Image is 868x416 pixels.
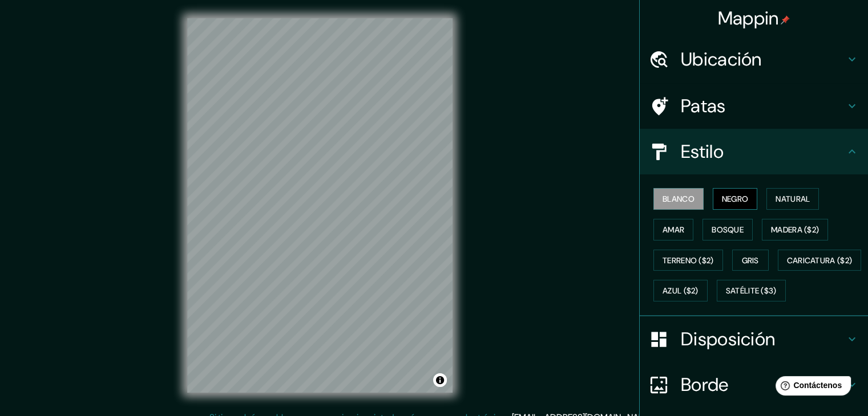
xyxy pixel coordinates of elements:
font: Bosque [712,225,744,235]
font: Caricatura ($2) [787,255,853,266]
button: Terreno ($2) [653,250,723,271]
font: Borde [681,373,729,397]
button: Activar o desactivar atribución [433,373,447,387]
div: Disposición [640,316,868,362]
font: Ubicación [681,47,762,71]
button: Natural [766,188,819,210]
font: Mappin [718,6,779,30]
div: Borde [640,362,868,407]
iframe: Lanzador de widgets de ayuda [766,372,855,403]
button: Blanco [653,188,704,210]
img: pin-icon.png [781,15,790,25]
font: Patas [681,94,726,118]
button: Satélite ($3) [717,280,786,301]
font: Blanco [663,194,695,204]
font: Negro [722,194,749,204]
button: Amar [653,219,693,240]
div: Ubicación [640,36,868,82]
font: Disposición [681,327,775,351]
button: Bosque [703,219,753,240]
font: Terreno ($2) [663,255,714,266]
font: Estilo [681,140,724,164]
font: Madera ($2) [771,225,819,235]
font: Azul ($2) [663,286,699,296]
button: Negro [713,188,758,210]
font: Gris [742,255,759,266]
button: Gris [732,250,769,271]
div: Estilo [640,129,868,174]
font: Amar [663,225,684,235]
button: Azul ($2) [653,280,708,301]
canvas: Mapa [187,18,453,393]
font: Satélite ($3) [726,286,777,296]
button: Madera ($2) [762,219,828,240]
button: Caricatura ($2) [778,250,862,271]
div: Patas [640,83,868,129]
font: Natural [776,194,810,204]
